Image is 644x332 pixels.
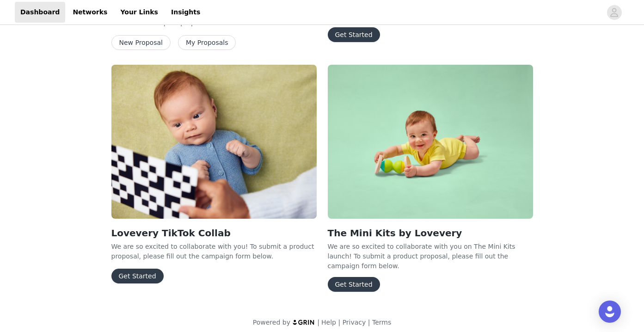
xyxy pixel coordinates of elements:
img: Lovevery [328,65,533,219]
img: logo [292,319,315,325]
a: Your Links [115,2,164,23]
span: | [338,319,340,326]
h2: The Mini Kits by Lovevery [328,226,533,240]
img: Lovevery [111,65,317,219]
span: Powered by [253,319,290,326]
a: Terms [372,319,391,326]
button: My Proposals [178,35,236,50]
a: Insights [166,2,206,23]
button: New Proposal [111,35,171,50]
p: We are so excited to collaborate with you! To submit a product proposal, please fill out the camp... [111,242,317,261]
button: Get Started [328,27,380,42]
button: Get Started [328,277,380,292]
div: Open Intercom Messenger [599,301,621,323]
div: avatar [610,5,619,20]
a: Help [321,319,336,326]
button: Get Started [111,269,164,283]
span: | [368,319,370,326]
a: Networks [67,2,113,23]
a: Privacy [343,319,366,326]
p: We are so excited to collaborate with you on The Mini Kits launch! To submit a product proposal, ... [328,242,533,270]
a: Dashboard [15,2,65,23]
h2: Lovevery TikTok Collab [111,226,317,240]
span: | [317,319,319,326]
